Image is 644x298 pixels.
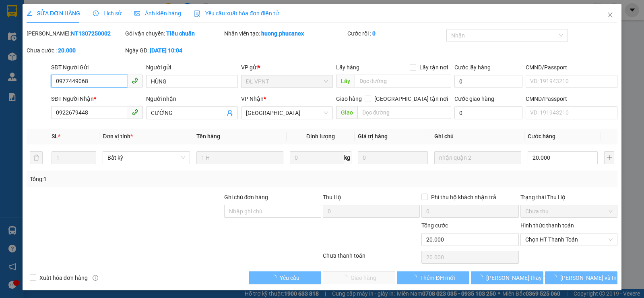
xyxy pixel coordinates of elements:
b: 0 [372,30,376,37]
div: Gói vận chuyển: [125,29,222,38]
span: Giao hàng [336,96,362,102]
span: Lấy [336,75,355,88]
span: Tên hàng [196,133,220,140]
b: Tiêu chuẩn [166,30,195,37]
span: Bất kỳ [107,152,185,164]
div: Ngày GD: [125,46,222,55]
span: Yêu cầu xuất hóa đơn điện tử [194,10,279,17]
img: icon [194,10,200,17]
button: plus [604,151,614,164]
span: Giá trị hàng [358,133,388,140]
span: edit [27,10,32,16]
div: Người nhận [146,94,238,103]
div: Tổng: 1 [30,175,249,183]
label: Ghi chú đơn hàng [224,194,268,200]
label: Hình thức thanh toán [520,222,574,229]
span: [GEOGRAPHIC_DATA] tận nơi [371,94,451,103]
span: loading [271,275,280,280]
th: Ghi chú [431,129,524,144]
div: VP gửi [241,63,333,72]
button: [PERSON_NAME] thay đổi [471,271,543,284]
span: SỬA ĐƠN HÀNG [27,10,80,17]
span: Tổng cước [421,222,448,229]
div: Nhân viên tạo: [224,29,346,38]
button: Close [599,4,621,27]
span: info-circle [93,275,98,281]
b: 20.000 [58,47,76,54]
span: Chọn HT Thanh Toán [525,233,613,246]
button: delete [30,151,43,164]
button: [PERSON_NAME] và In [545,271,617,284]
button: Thêm ĐH mới [397,271,469,284]
input: Cước lấy hàng [454,75,522,88]
input: Ghi Chú [434,151,521,164]
span: kg [343,151,351,164]
span: phone [132,77,138,84]
span: Lấy tận nơi [416,63,451,72]
div: CMND/Passport [526,63,617,72]
div: Chưa cước : [27,46,124,55]
div: Cước rồi : [347,29,444,38]
div: [PERSON_NAME]: [27,29,124,38]
span: Xuất hóa đơn hàng [36,273,91,282]
span: phone [132,109,138,115]
span: ĐL VPNT [246,75,328,88]
span: loading [551,275,560,280]
b: huong.phucanex [261,30,304,37]
span: Chưa thu [525,205,613,217]
b: [DATE] 10:04 [150,47,182,54]
span: VP Nhận [241,96,264,102]
div: CMND/Passport [526,94,617,103]
span: Lấy hàng [336,64,359,71]
span: [PERSON_NAME] thay đổi [486,273,551,282]
input: VD: Bàn, Ghế [196,151,283,164]
span: Giao [336,106,357,119]
label: Cước giao hàng [454,96,494,102]
div: SĐT Người Gửi [51,63,143,72]
span: Thêm ĐH mới [420,273,454,282]
span: Đơn vị tính [103,133,133,140]
span: Yêu cầu [280,273,299,282]
span: Lịch sử [93,10,122,17]
b: NT1307250002 [71,30,111,37]
span: close [607,12,613,18]
span: picture [134,10,140,16]
div: Trạng thái Thu Hộ [520,193,617,202]
input: Ghi chú đơn hàng [224,205,321,218]
input: 0 [358,151,428,164]
div: Người gửi [146,63,238,72]
input: Dọc đường [355,75,452,88]
div: Chưa thanh toán [322,251,421,265]
button: Yêu cầu [249,271,321,284]
input: Dọc đường [357,106,452,119]
span: SL [52,133,58,140]
input: Cước giao hàng [454,106,522,119]
span: Thu Hộ [323,194,341,200]
label: Cước lấy hàng [454,64,491,71]
span: loading [411,275,420,280]
span: clock-circle [93,10,99,16]
span: Phí thu hộ khách nhận trả [428,193,500,202]
span: [PERSON_NAME] và In [560,273,617,282]
span: Định lượng [306,133,335,140]
span: loading [477,275,486,280]
span: ĐL Quận 1 [246,107,328,119]
button: Giao hàng [323,271,395,284]
span: Cước hàng [528,133,555,140]
div: SĐT Người Nhận [51,94,143,103]
span: user-add [227,110,233,116]
span: Ảnh kiện hàng [134,10,181,17]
